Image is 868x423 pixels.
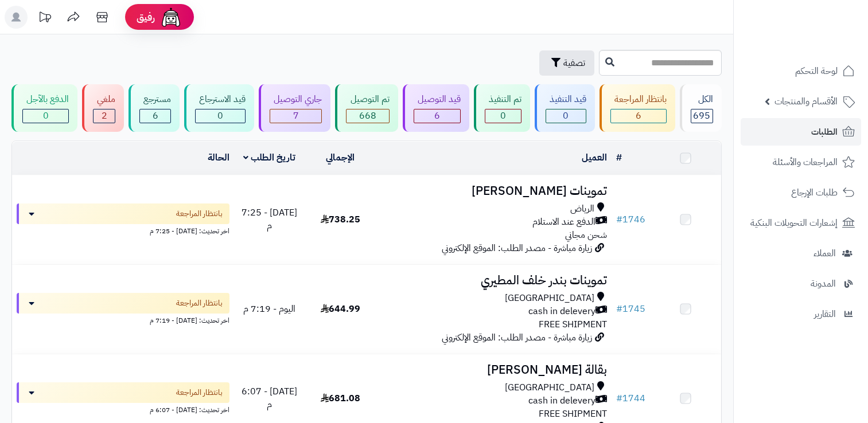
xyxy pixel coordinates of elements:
div: 7 [270,109,321,123]
span: 7 [293,109,299,123]
span: زيارة مباشرة - مصدر الطلب: الموقع الإلكتروني [442,331,592,344]
span: 0 [563,109,569,123]
span: FREE SHIPMENT [539,407,607,421]
h3: بقالة [PERSON_NAME] [380,363,608,377]
img: logo-2.png [790,9,857,33]
span: cash in delevery [528,305,595,318]
a: الدفع بالآجل 0 [9,84,80,132]
h3: تموينات بندر خلف المطيري [380,274,608,287]
span: 668 [359,109,376,123]
div: 6 [140,109,170,123]
span: الأقسام والمنتجات [774,93,838,109]
span: 6 [434,109,440,123]
span: [DATE] - 6:07 م [242,385,297,412]
div: الدفع بالآجل [22,93,69,106]
a: #1746 [616,213,645,226]
div: اخر تحديث: [DATE] - 7:19 م [17,314,229,326]
span: 6 [153,109,158,123]
span: الرياض [570,202,594,216]
span: # [616,391,622,405]
div: تم التنفيذ [485,93,521,106]
a: تحديثات المنصة [30,6,59,32]
div: اخر تحديث: [DATE] - 7:25 م [17,224,229,236]
span: بانتظار المراجعة [176,297,223,309]
a: جاري التوصيل 7 [256,84,333,132]
span: إشعارات التحويلات البنكية [750,215,838,231]
div: 2 [94,109,115,123]
span: العملاء [813,245,836,261]
span: زيارة مباشرة - مصدر الطلب: الموقع الإلكتروني [442,241,592,255]
span: 2 [102,109,107,123]
div: بانتظار المراجعة [610,93,667,106]
span: شحن مجاني [565,228,607,242]
a: ملغي 2 [80,84,126,132]
div: مسترجع [139,93,171,106]
div: قيد التوصيل [414,93,461,106]
a: مسترجع 6 [126,84,182,132]
span: 6 [636,109,641,123]
span: 681.08 [321,391,360,405]
a: العميل [582,151,607,164]
span: رفيق [137,10,155,24]
div: 0 [485,109,521,123]
img: ai-face.png [159,6,182,29]
a: # [616,151,622,164]
a: بانتظار المراجعة 6 [597,84,678,132]
a: الحالة [208,151,229,164]
a: #1744 [616,391,645,405]
span: الطلبات [811,124,838,140]
span: 695 [693,109,710,123]
div: اخر تحديث: [DATE] - 6:07 م [17,403,229,415]
div: 0 [23,109,68,123]
div: الكل [691,93,713,106]
a: تاريخ الطلب [243,151,295,164]
span: cash in delevery [528,394,595,408]
span: FREE SHIPMENT [539,318,607,331]
div: قيد التنفيذ [546,93,586,106]
a: تم التوصيل 668 [333,84,400,132]
span: اليوم - 7:19 م [243,302,295,316]
div: 6 [414,109,460,123]
a: التقارير [741,300,861,328]
a: لوحة التحكم [741,57,861,85]
span: تصفية [563,56,585,70]
div: 0 [546,109,586,123]
span: # [616,213,622,226]
span: 0 [217,109,223,123]
span: بانتظار المراجعة [176,387,223,398]
span: المدونة [811,276,836,292]
div: جاري التوصيل [270,93,322,106]
span: 0 [500,109,506,123]
a: طلبات الإرجاع [741,179,861,206]
a: الإجمالي [326,151,355,164]
h3: تموينات [PERSON_NAME] [380,185,608,198]
a: قيد التنفيذ 0 [532,84,597,132]
a: قيد الاسترجاع 0 [182,84,256,132]
span: لوحة التحكم [795,63,838,79]
span: 0 [43,109,49,123]
button: تصفية [539,50,594,76]
div: تم التوصيل [346,93,389,106]
a: إشعارات التحويلات البنكية [741,209,861,237]
span: طلبات الإرجاع [791,185,838,201]
a: قيد التوصيل 6 [400,84,472,132]
span: [DATE] - 7:25 م [242,206,297,233]
div: قيد الاسترجاع [195,93,246,106]
a: تم التنفيذ 0 [472,84,532,132]
div: 668 [347,109,388,123]
span: الدفع عند الاستلام [532,216,595,229]
a: #1745 [616,302,645,316]
span: [GEOGRAPHIC_DATA] [505,381,594,394]
div: 0 [196,109,245,123]
a: المراجعات والأسئلة [741,148,861,176]
div: ملغي [93,93,115,106]
a: الكل695 [678,84,724,132]
a: الطلبات [741,118,861,146]
span: المراجعات والأسئلة [773,154,838,170]
span: 644.99 [321,302,360,316]
div: 6 [611,109,666,123]
a: العملاء [741,240,861,267]
span: [GEOGRAPHIC_DATA] [505,292,594,305]
span: 738.25 [321,213,360,226]
span: # [616,302,622,316]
